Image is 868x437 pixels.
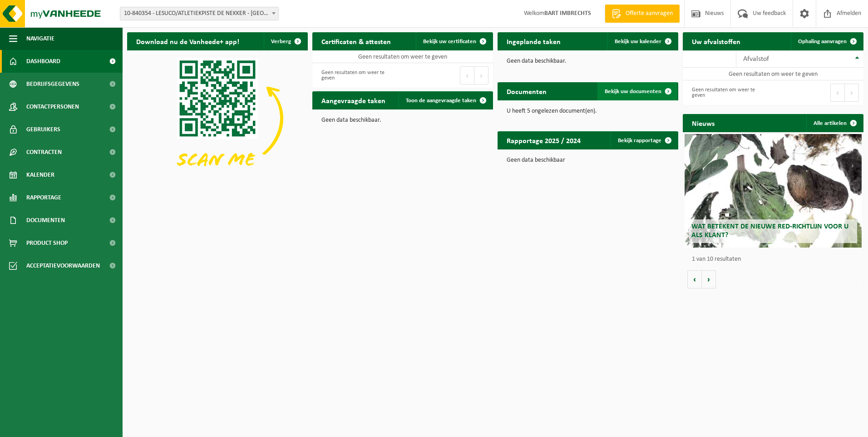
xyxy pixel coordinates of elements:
[26,141,62,164] span: Contracten
[597,82,677,100] a: Bekijk uw documenten
[605,5,680,23] a: Offerte aanvragen
[743,55,769,63] span: Afvalstof
[507,58,669,65] p: Geen data beschikbaar.
[26,232,68,254] span: Product Shop
[317,65,398,85] div: Geen resultaten om weer te geven
[312,50,493,63] td: Geen resultaten om weer te geven
[798,39,847,45] span: Ophaling aanvragen
[26,73,79,95] span: Bedrijfsgegevens
[498,32,570,50] h2: Ingeplande taken
[507,157,669,164] p: Geen data beschikbaar
[607,32,677,50] a: Bekijk uw kalender
[685,134,862,248] a: Wat betekent de nieuwe RED-richtlijn voor u als klant?
[127,32,248,50] h2: Download nu de Vanheede+ app!
[321,117,484,124] p: Geen data beschikbaar.
[683,32,750,50] h2: Uw afvalstoffen
[791,32,863,50] a: Ophaling aanvragen
[26,50,60,73] span: Dashboard
[687,83,769,103] div: Geen resultaten om weer te geven
[127,50,308,186] img: Download de VHEPlus App
[806,114,863,132] a: Alle artikelen
[120,7,279,20] span: 10-840354 - LESUCO/ATLETIEKPISTE DE NEKKER - MECHELEN
[474,66,488,84] button: Next
[460,66,474,84] button: Previous
[416,32,492,50] a: Bekijk uw certificaten
[692,256,859,263] p: 1 van 10 resultaten
[615,39,661,45] span: Bekijk uw kalender
[26,186,61,209] span: Rapportage
[702,270,716,288] button: Volgende
[507,108,669,114] p: U heeft 5 ongelezen document(en).
[120,7,278,20] span: 10-840354 - LESUCO/ATLETIEKPISTE DE NEKKER - MECHELEN
[271,39,291,45] span: Verberg
[611,131,677,149] a: Bekijk rapportage
[406,98,476,104] span: Toon de aangevraagde taken
[845,84,859,102] button: Next
[264,32,307,50] button: Verberg
[26,95,79,118] span: Contactpersonen
[544,10,591,17] strong: BART IMBRECHTS
[399,91,492,109] a: Toon de aangevraagde taken
[26,254,100,277] span: Acceptatievoorwaarden
[498,131,590,149] h2: Rapportage 2025 / 2024
[830,84,845,102] button: Previous
[312,91,395,109] h2: Aangevraagde taken
[26,118,60,141] span: Gebruikers
[498,82,556,100] h2: Documenten
[683,68,863,80] td: Geen resultaten om weer te geven
[687,270,702,288] button: Vorige
[26,164,54,186] span: Kalender
[683,114,724,132] h2: Nieuws
[691,223,848,239] span: Wat betekent de nieuwe RED-richtlijn voor u als klant?
[26,209,65,232] span: Documenten
[623,9,675,18] span: Offerte aanvragen
[605,89,661,94] span: Bekijk uw documenten
[423,39,476,45] span: Bekijk uw certificaten
[312,32,400,50] h2: Certificaten & attesten
[26,27,54,50] span: Navigatie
